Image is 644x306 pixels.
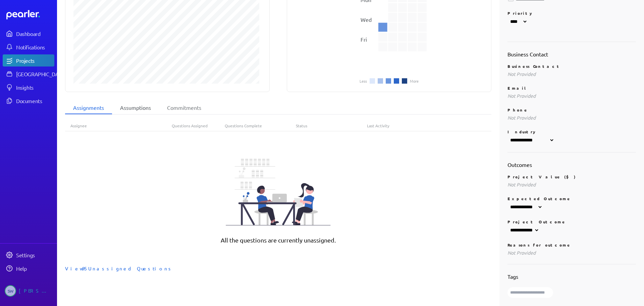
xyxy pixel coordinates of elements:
[6,10,54,19] a: Dashboard
[65,123,172,128] div: Assignee
[507,181,536,187] span: Not Provided
[507,85,636,91] p: Email
[16,30,54,37] div: Dashboard
[16,44,54,50] div: Notifications
[16,252,54,258] div: Settings
[3,28,54,40] a: Dashboard
[5,285,16,297] span: Steve Whittington
[225,123,296,128] div: Questions Complete
[3,81,54,93] a: Insights
[172,123,225,128] div: Questions Assigned
[507,242,636,248] p: Reasons for outcome
[507,287,553,298] input: Type here to add tags
[507,129,636,134] p: Industry
[16,71,66,77] div: [GEOGRAPHIC_DATA]
[410,79,419,83] li: More
[159,101,209,114] li: Commitments
[507,63,636,69] p: Business Contact
[221,236,336,244] p: All the questions are currently unassigned.
[3,282,54,299] a: SW[PERSON_NAME]
[507,93,536,99] span: Not Provided
[296,123,367,128] div: Status
[507,219,636,224] p: Project Outcome
[507,196,636,201] p: Expected Outcome
[16,57,54,64] div: Projects
[3,262,54,274] a: Help
[507,71,536,77] span: Not Provided
[507,50,636,58] h2: Business Contact
[360,16,371,23] text: Wed
[3,54,54,67] a: Projects
[360,79,367,83] li: Less
[507,10,636,16] p: Priority
[16,84,54,91] div: Insights
[360,36,367,43] text: Fri
[507,174,636,179] p: Project Value ($)
[19,285,52,297] div: [PERSON_NAME]
[65,101,112,114] li: Assignments
[16,265,54,272] div: Help
[3,68,54,80] a: [GEOGRAPHIC_DATA]
[507,115,536,121] span: Not Provided
[112,101,159,114] li: Assumptions
[507,250,536,256] span: Not Provided
[367,123,474,128] div: Last Activity
[16,97,54,104] div: Documents
[3,95,54,107] a: Documents
[3,249,54,261] a: Settings
[65,265,491,272] div: View 95 Unassigned Questions
[507,272,636,280] h2: Tags
[3,41,54,53] a: Notifications
[507,161,636,169] h2: Outcomes
[507,107,636,113] p: Phone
